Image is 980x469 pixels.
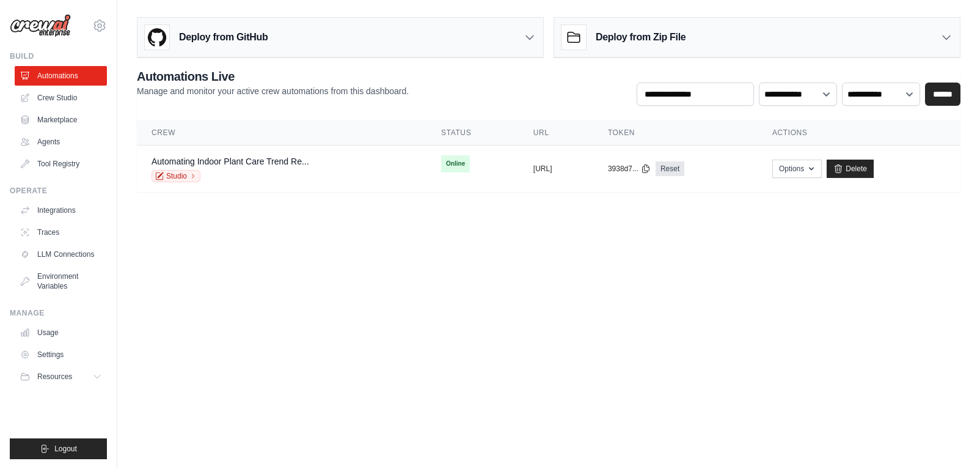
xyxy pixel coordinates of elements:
[10,186,107,196] div: Operate
[15,345,107,364] a: Settings
[152,170,200,182] a: Studio
[15,110,107,130] a: Marketplace
[15,223,107,242] a: Traces
[827,160,874,178] a: Delete
[15,154,107,174] a: Tool Registry
[15,367,107,386] button: Resources
[656,161,684,176] a: Reset
[15,132,107,152] a: Agents
[10,438,107,459] button: Logout
[54,444,77,454] span: Logout
[15,323,107,342] a: Usage
[519,120,593,146] th: URL
[15,88,107,108] a: Crew Studio
[596,30,686,45] h3: Deploy from Zip File
[145,25,169,50] img: GitHub Logo
[137,85,409,97] p: Manage and monitor your active crew automations from this dashboard.
[152,157,309,166] a: Automating Indoor Plant Care Trend Re...
[15,245,107,264] a: LLM Connections
[137,68,409,85] h2: Automations Live
[10,51,107,61] div: Build
[15,66,107,86] a: Automations
[15,267,107,296] a: Environment Variables
[426,120,519,146] th: Status
[608,164,651,174] button: 3938d7...
[441,155,470,172] span: Online
[179,30,268,45] h3: Deploy from GitHub
[137,120,426,146] th: Crew
[15,201,107,220] a: Integrations
[593,120,758,146] th: Token
[37,372,72,382] span: Resources
[10,308,107,318] div: Manage
[772,160,822,178] button: Options
[10,14,71,37] img: Logo
[758,120,960,146] th: Actions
